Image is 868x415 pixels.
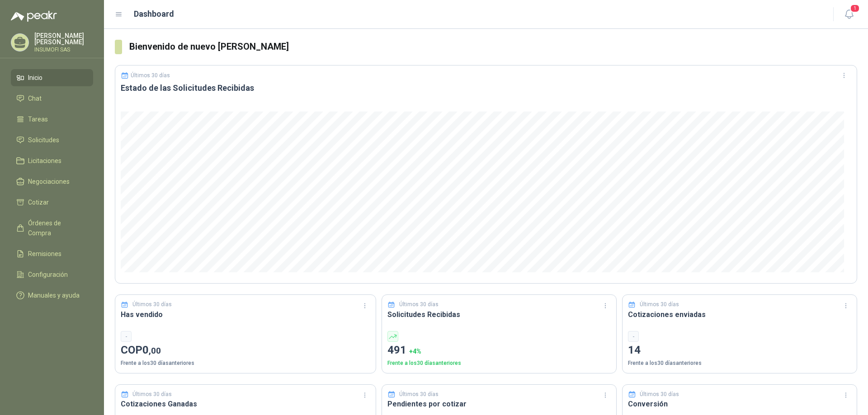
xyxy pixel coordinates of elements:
[628,342,851,359] p: 14
[131,72,170,79] p: Últimos 30 días
[387,309,611,320] h3: Solicitudes Recibidas
[132,300,172,309] p: Últimos 30 días
[28,73,42,83] span: Inicio
[387,359,611,368] p: Frente a los 30 días anteriores
[11,11,57,22] img: Logo peakr
[11,69,93,86] a: Inicio
[121,398,370,410] h3: Cotizaciones Ganadas
[28,93,42,103] span: Chat
[11,214,93,242] a: Órdenes de Compra
[28,114,48,124] span: Tareas
[628,398,851,410] h3: Conversión
[121,342,370,359] p: COP
[850,4,860,13] span: 1
[399,300,439,309] p: Últimos 30 días
[628,331,639,342] div: -
[129,40,857,54] h3: Bienvenido de nuevo [PERSON_NAME]
[11,90,93,107] a: Chat
[121,309,370,320] h3: Has vendido
[628,309,851,320] h3: Cotizaciones enviadas
[121,83,851,93] h3: Estado de las Solicitudes Recibidas
[142,344,161,356] span: 0
[121,359,370,368] p: Frente a los 30 días anteriores
[28,156,61,166] span: Licitaciones
[11,173,93,190] a: Negociaciones
[11,287,93,304] a: Manuales y ayuda
[134,8,174,20] h1: Dashboard
[28,249,61,259] span: Remisiones
[34,33,93,45] p: [PERSON_NAME] [PERSON_NAME]
[628,359,851,368] p: Frente a los 30 días anteriores
[132,390,172,399] p: Últimos 30 días
[11,111,93,128] a: Tareas
[11,194,93,211] a: Cotizar
[409,348,421,355] span: + 4 %
[387,342,611,359] p: 491
[28,177,70,187] span: Negociaciones
[11,152,93,169] a: Licitaciones
[28,270,68,280] span: Configuración
[640,300,679,309] p: Últimos 30 días
[399,390,439,399] p: Últimos 30 días
[11,245,93,262] a: Remisiones
[28,218,85,238] span: Órdenes de Compra
[121,331,132,342] div: -
[387,398,611,410] h3: Pendientes por cotizar
[34,47,93,52] p: INSUMOFI SAS
[149,345,161,356] span: ,00
[11,131,93,149] a: Solicitudes
[841,6,857,23] button: 1
[28,290,80,300] span: Manuales y ayuda
[11,266,93,283] a: Configuración
[640,390,679,399] p: Últimos 30 días
[28,197,49,207] span: Cotizar
[28,135,59,145] span: Solicitudes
